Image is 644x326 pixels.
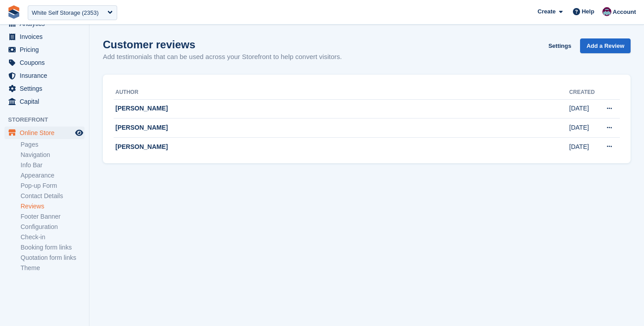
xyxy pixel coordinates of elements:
td: [PERSON_NAME] [114,119,569,138]
span: Online Store [20,127,73,139]
td: [DATE] [569,119,598,138]
a: Settings [545,38,575,53]
p: Add testimonials that can be used across your Storefront to help convert visitors. [103,52,342,62]
a: Appearance [21,171,85,180]
a: Info Bar [21,161,85,169]
span: Help [582,7,594,16]
a: Configuration [21,223,85,231]
span: Settings [20,82,73,95]
a: Contact Details [21,192,85,200]
a: Add a Review [580,38,631,53]
a: menu [4,69,85,82]
a: Check-in [21,233,85,241]
img: Brian Young [602,7,611,16]
a: Reviews [21,202,85,211]
th: Created [569,85,598,100]
a: Pages [21,140,85,149]
a: Preview store [74,127,85,138]
a: Navigation [21,151,85,159]
th: Author [114,85,569,100]
a: menu [4,95,85,108]
td: [PERSON_NAME] [114,99,569,119]
div: White Self Storage (2353) [32,8,99,17]
a: Booking form links [21,243,85,252]
span: Create [538,7,555,16]
img: stora-icon-8386f47178a22dfd0bd8f6a31ec36ba5ce8667c1dd55bd0f319d3a0aa187defe.svg [7,5,21,19]
span: Storefront [8,115,89,124]
a: Theme [21,264,85,272]
span: Coupons [20,56,73,69]
span: Add a Review [586,42,624,51]
a: menu [4,56,85,69]
span: Capital [20,95,73,108]
a: menu [4,82,85,95]
a: menu [4,127,85,139]
a: Quotation form links [21,254,85,262]
td: [DATE] [569,99,598,119]
a: menu [4,43,85,56]
h1: Customer reviews [103,38,342,51]
span: Invoices [20,30,73,43]
td: [PERSON_NAME] [114,137,569,156]
a: Pop-up Form [21,182,85,190]
a: Footer Banner [21,212,85,221]
span: Pricing [20,43,73,56]
a: menu [4,30,85,43]
td: [DATE] [569,137,598,156]
span: Account [613,8,636,17]
span: Insurance [20,69,73,82]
